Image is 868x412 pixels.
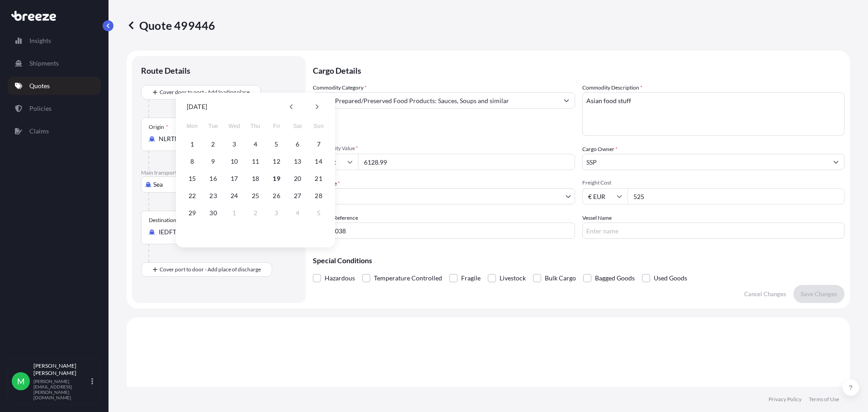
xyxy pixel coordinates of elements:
button: 17 [227,171,241,186]
span: Hazardous [325,271,355,285]
input: Full name [583,154,828,170]
button: 10 [227,154,241,169]
label: Booking Reference [313,213,358,223]
button: 11 [248,154,263,169]
p: Cancel Changes [744,289,786,298]
a: Privacy Policy [769,396,802,403]
span: Tuesday [205,117,222,135]
button: 27 [290,189,305,203]
a: Shipments [8,54,101,72]
input: Destination [159,227,265,237]
button: 26 [269,189,284,203]
input: Type amount [358,154,575,170]
button: 29 [185,206,199,220]
a: Quotes [8,77,101,95]
button: 3 [269,206,284,220]
p: Save Changes [801,289,837,298]
input: Enter amount [627,188,844,204]
p: Route Details [141,65,190,76]
div: [DATE] [187,101,207,112]
button: 21 [311,171,326,186]
span: Friday [269,117,285,135]
p: Main transport mode [141,169,297,176]
button: 12 [269,154,284,169]
button: Show suggestions [828,154,844,170]
button: LCL [313,188,575,204]
span: Freight Cost [582,179,844,186]
p: Insights [29,36,51,45]
p: Quotes [29,81,50,90]
div: Origin [149,123,168,131]
span: Wednesday [226,117,242,135]
label: Commodity Description [582,83,642,92]
span: Thursday [247,117,264,135]
button: 15 [185,171,199,186]
span: Bulk Cargo [545,271,576,285]
input: Select a commodity type [313,92,558,109]
button: 28 [311,189,326,203]
p: Cargo Details [313,56,844,83]
input: Your internal reference [313,223,575,239]
span: Sunday [311,117,327,135]
a: Insights [8,32,101,50]
p: Policies [29,104,52,113]
button: 4 [290,206,305,220]
p: Special Conditions [313,257,844,264]
label: Vessel Name [582,213,612,223]
button: 16 [206,171,221,186]
button: 5 [311,206,326,220]
button: Save Changes [793,285,844,303]
p: Quote 499446 [127,18,215,33]
span: Cover port to door - Add place of discharge [160,265,261,274]
button: 30 [206,206,221,220]
button: 9 [206,154,221,169]
span: Temperature Controlled [374,271,442,285]
span: Commodity Value [313,145,575,152]
button: 1 [227,206,241,220]
span: Cover door to port - Add loading place [160,88,250,97]
textarea: Asian food stuff [582,92,844,136]
label: Cargo Owner [582,145,618,154]
p: [PERSON_NAME][EMAIL_ADDRESS][PERSON_NAME][DOMAIN_NAME] [33,379,90,400]
button: 5 [269,137,284,152]
div: Destination [149,217,180,224]
p: Shipments [29,59,59,68]
button: Cover door to port - Add loading place [141,85,261,99]
button: 25 [248,189,263,203]
span: Sea [153,180,163,189]
span: Livestock [500,271,526,285]
button: 1 [185,137,199,152]
button: 2 [248,206,263,220]
button: Cancel Changes [737,285,793,303]
button: 19 [269,171,284,186]
a: Policies [8,99,101,118]
span: Monday [184,117,200,135]
button: 14 [311,154,326,169]
p: [PERSON_NAME] [PERSON_NAME] [33,362,90,377]
button: 23 [206,189,221,203]
span: Bagged Goods [595,271,635,285]
button: Show suggestions [558,92,575,109]
span: M [17,377,25,386]
input: Enter name [582,223,844,239]
button: 2 [206,137,221,152]
span: Used Goods [654,271,687,285]
a: Claims [8,122,101,140]
label: Commodity Category [313,83,367,92]
a: Terms of Use [809,396,839,403]
button: 3 [227,137,241,152]
button: 13 [290,154,305,169]
button: 20 [290,171,305,186]
span: Fragile [461,271,481,285]
button: 8 [185,154,199,169]
button: Select transport [141,176,204,193]
button: 7 [311,137,326,152]
span: Saturday [289,117,306,135]
button: Cover port to door - Add place of discharge [141,262,272,277]
button: 18 [248,171,263,186]
button: 24 [227,189,241,203]
p: Claims [29,127,49,136]
button: 22 [185,189,199,203]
